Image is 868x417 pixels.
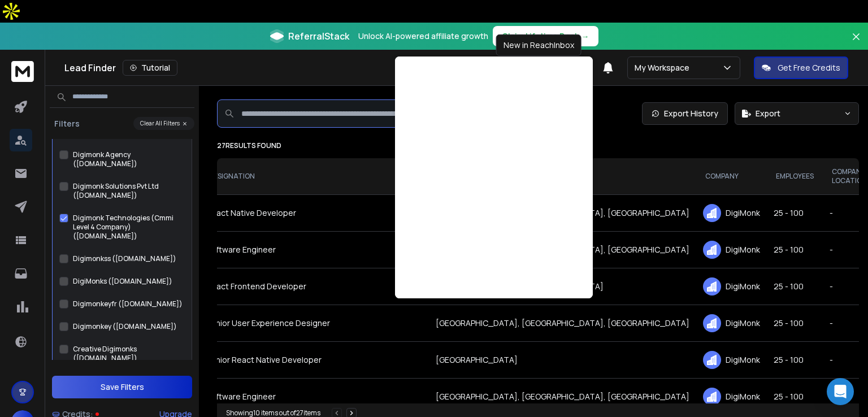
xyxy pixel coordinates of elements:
p: Get Free Credits [778,62,840,73]
div: Open Intercom Messenger [827,378,854,405]
button: Close banner [849,29,863,57]
th: COMPANY [696,158,767,195]
a: Export History [642,102,728,125]
div: DigiMonk [703,314,760,332]
button: Get Free Credits [754,57,848,79]
button: Save Filters [52,376,192,398]
td: [GEOGRAPHIC_DATA] [429,342,696,379]
td: Software Engineer [199,379,429,415]
h3: Filters [50,118,84,129]
td: Senior User Experience Designer [199,305,429,342]
button: Tutorial [123,60,177,76]
span: Export [756,108,780,119]
label: Creative Digimonks ([DOMAIN_NAME]) [73,345,185,363]
div: Lead Finder [64,60,578,76]
td: 25 - 100 [767,379,823,415]
label: Digimonk Technologies (Cmmi Level 4 Company) ([DOMAIN_NAME]) [73,214,185,241]
td: 25 - 100 [767,268,823,305]
span: ReferralStack [288,29,349,43]
td: 25 - 100 [767,232,823,268]
label: Digimonk Agency ([DOMAIN_NAME]) [73,150,185,168]
th: DESIGNATION [199,158,429,195]
td: React Native Developer [199,195,429,232]
button: Clear All Filters [133,117,194,130]
label: Digimonkey ([DOMAIN_NAME]) [73,322,177,331]
p: My Workspace [635,62,694,73]
th: EMPLOYEES [767,158,823,195]
p: 27 results found [217,141,859,150]
td: Senior React Native Developer [199,342,429,379]
div: DigiMonk [703,277,760,296]
td: 25 - 100 [767,195,823,232]
div: DigiMonk [703,241,760,259]
td: React Frontend Developer [199,268,429,305]
button: Claim Lifetime Deal→ [493,26,598,46]
label: DigiMonks ([DOMAIN_NAME]) [73,277,172,286]
div: New in ReachInbox [496,34,581,56]
label: Digimonkeyfr ([DOMAIN_NAME]) [73,299,183,309]
span: → [581,31,589,42]
td: Software Engineer [199,232,429,268]
div: DigiMonk [703,351,760,369]
p: Unlock AI-powered affiliate growth [358,31,488,42]
div: DigiMonk [703,204,760,222]
label: Digimonk Solutions Pvt Ltd ([DOMAIN_NAME]) [73,182,185,200]
td: [GEOGRAPHIC_DATA], [GEOGRAPHIC_DATA], [GEOGRAPHIC_DATA] [429,305,696,342]
label: Digimonkss ([DOMAIN_NAME]) [73,254,176,263]
div: DigiMonk [703,388,760,406]
td: 25 - 100 [767,342,823,379]
td: 25 - 100 [767,305,823,342]
td: [GEOGRAPHIC_DATA], [GEOGRAPHIC_DATA], [GEOGRAPHIC_DATA] [429,379,696,415]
